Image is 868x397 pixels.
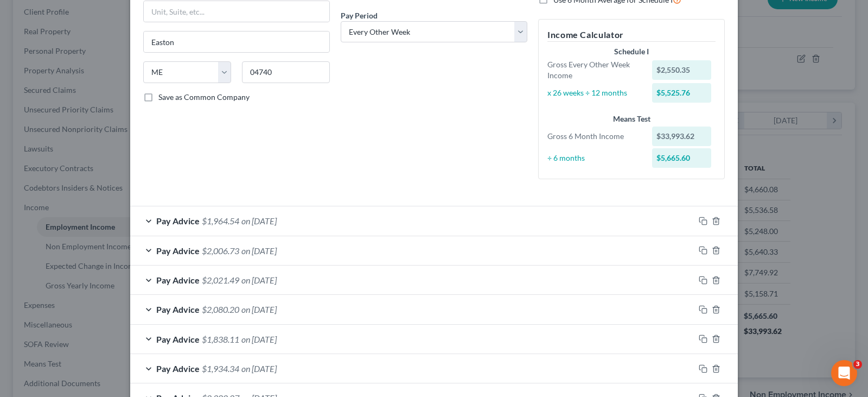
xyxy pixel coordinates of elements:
span: on [DATE] [241,245,277,256]
div: x 26 weeks ÷ 12 months [542,87,647,98]
div: Gross 6 Month Income [542,131,647,142]
span: on [DATE] [241,363,277,374]
span: Pay Advice [156,363,200,374]
span: $1,934.34 [202,363,239,374]
div: Means Test [547,114,716,124]
span: on [DATE] [241,275,277,285]
input: Unit, Suite, etc... [144,1,329,22]
div: $5,525.76 [652,83,712,103]
span: 3 [853,360,862,369]
span: on [DATE] [241,304,277,314]
span: on [DATE] [241,334,277,344]
div: $5,665.60 [652,148,712,168]
input: Enter city... [144,31,329,52]
span: on [DATE] [241,216,277,226]
span: $2,080.20 [202,304,239,314]
span: Save as Common Company [158,92,250,102]
span: $2,006.73 [202,245,239,256]
h5: Income Calculator [547,28,716,42]
span: $1,964.54 [202,216,239,226]
span: $2,021.49 [202,275,239,285]
span: Pay Advice [156,304,200,314]
span: Pay Advice [156,216,200,226]
input: Enter zip... [242,61,330,83]
span: Pay Period [341,11,378,20]
div: Gross Every Other Week Income [542,59,647,81]
div: ÷ 6 months [542,153,647,163]
span: Pay Advice [156,334,200,344]
div: $2,550.35 [652,60,712,80]
div: $33,993.62 [652,127,712,146]
div: Schedule I [547,46,716,57]
span: Pay Advice [156,245,200,256]
span: $1,838.11 [202,334,239,344]
iframe: Intercom live chat [831,360,857,386]
span: Pay Advice [156,275,200,285]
